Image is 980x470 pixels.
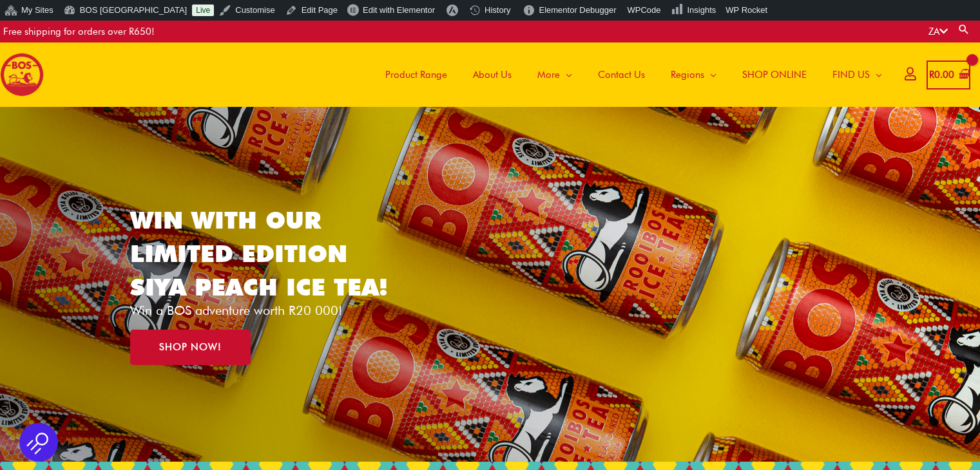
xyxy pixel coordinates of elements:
[385,55,447,94] span: Product Range
[598,55,645,94] span: Contact Us
[460,42,524,107] a: About Us
[658,42,729,107] a: Regions
[928,26,948,37] a: ZA
[671,55,704,94] span: Regions
[927,61,970,89] a: View Shopping Cart, empty
[537,55,560,94] span: More
[585,42,658,107] a: Contact Us
[130,330,251,365] a: SHOP NOW!
[929,69,954,80] bdi: 0.00
[929,69,934,80] span: R
[524,42,585,107] a: More
[363,5,435,15] span: Edit with Elementor
[192,5,214,16] a: Live
[3,21,155,42] div: Free shipping for orders over R650!
[372,42,460,107] a: Product Range
[473,55,512,94] span: About Us
[742,55,807,94] span: SHOP ONLINE
[957,23,970,35] a: Search button
[130,304,408,317] p: Win a BOS adventure worth R20 000!
[159,343,222,352] span: SHOP NOW!
[832,55,870,94] span: FIND US
[130,205,388,301] a: WIN WITH OUR LIMITED EDITION SIYA PEACH ICE TEA!
[729,42,820,107] a: SHOP ONLINE
[363,42,895,107] nav: Site Navigation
